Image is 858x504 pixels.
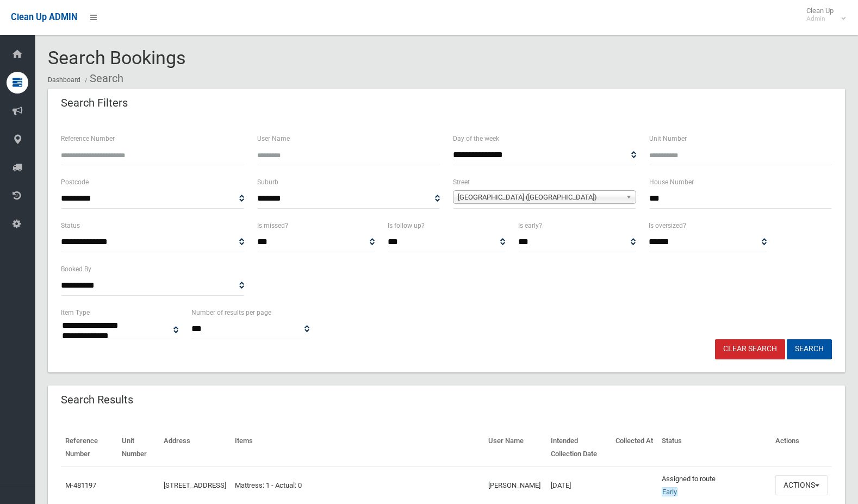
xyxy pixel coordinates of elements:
span: Clean Up [801,7,844,23]
th: Intended Collection Date [546,429,611,466]
label: Postcode [61,176,89,188]
label: Reference Number [61,133,115,145]
th: Reference Number [61,429,117,466]
label: Is early? [518,220,542,232]
th: User Name [484,429,546,466]
label: Is oversized? [649,220,686,232]
a: M-481197 [65,481,96,489]
th: Address [159,429,231,466]
label: Is missed? [257,220,288,232]
span: Clean Up ADMIN [11,12,77,22]
label: Day of the week [453,133,499,145]
span: Early [662,487,677,496]
th: Status [657,429,771,466]
a: Clear Search [715,339,785,359]
label: Status [61,220,80,232]
header: Search Filters [48,92,141,114]
button: Actions [775,475,828,495]
small: Admin [806,15,834,23]
th: Collected At [611,429,657,466]
label: Booked By [61,263,91,275]
button: Search [787,339,832,359]
label: Item Type [61,307,90,319]
th: Items [231,429,484,466]
th: Actions [771,429,832,466]
label: Is follow up? [388,220,425,232]
label: Unit Number [649,133,687,145]
header: Search Results [48,389,146,410]
span: Search Bookings [48,47,186,69]
label: House Number [649,176,694,188]
a: Dashboard [48,76,80,84]
span: [GEOGRAPHIC_DATA] ([GEOGRAPHIC_DATA]) [458,191,621,204]
label: Suburb [257,176,278,188]
li: Search [82,69,123,89]
label: Street [453,176,470,188]
label: User Name [257,133,290,145]
a: [STREET_ADDRESS] [164,481,226,489]
th: Unit Number [117,429,159,466]
label: Number of results per page [191,307,271,319]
